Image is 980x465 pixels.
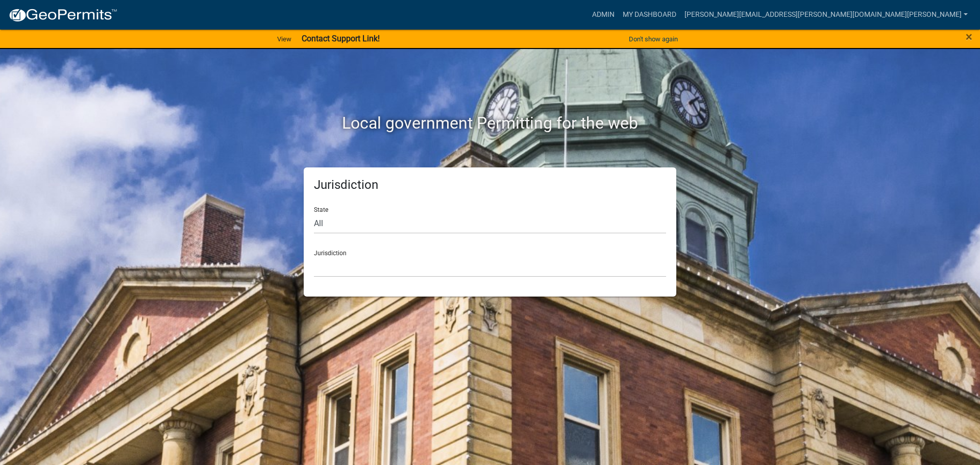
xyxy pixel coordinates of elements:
strong: Contact Support Link! [302,34,380,43]
span: × [966,30,972,44]
button: Don't show again [625,31,682,47]
a: Admin [588,5,619,25]
a: [PERSON_NAME][EMAIL_ADDRESS][PERSON_NAME][DOMAIN_NAME][PERSON_NAME] [680,5,972,25]
h5: Jurisdiction [314,178,666,192]
h2: Local government Permitting for the web [207,113,773,133]
a: View [273,31,296,47]
button: Close [966,31,972,43]
a: My Dashboard [619,5,680,25]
